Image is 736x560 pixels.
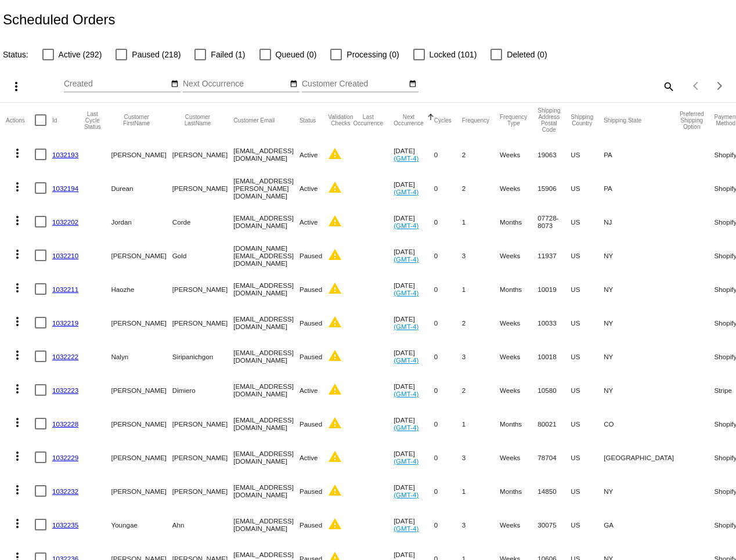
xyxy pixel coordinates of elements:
span: Deleted (0) [507,48,547,62]
mat-cell: 0 [434,474,462,508]
mat-cell: [DATE] [394,440,434,474]
mat-cell: Months [500,272,537,306]
mat-cell: [EMAIL_ADDRESS][DOMAIN_NAME] [233,508,300,541]
mat-cell: Nalyn [111,339,172,373]
mat-cell: NY [604,474,680,508]
a: 1032222 [52,353,78,360]
mat-icon: more_vert [10,281,24,295]
span: Active [300,218,318,226]
mat-cell: 0 [434,205,462,239]
mat-cell: [EMAIL_ADDRESS][DOMAIN_NAME] [233,306,300,339]
mat-cell: US [571,138,604,171]
mat-icon: warning [328,483,342,497]
mat-cell: 3 [462,339,500,373]
mat-cell: [PERSON_NAME] [172,474,233,508]
mat-cell: [DATE] [394,239,434,272]
mat-cell: US [571,407,604,440]
mat-cell: [DATE] [394,508,434,541]
mat-cell: Months [500,205,537,239]
mat-cell: [DATE] [394,474,434,508]
mat-cell: 0 [434,306,462,339]
a: 1032210 [52,252,78,259]
mat-cell: [DATE] [394,138,434,171]
mat-icon: more_vert [10,449,24,463]
a: (GMT-4) [394,424,418,431]
mat-cell: [GEOGRAPHIC_DATA] [604,440,680,474]
mat-icon: date_range [409,80,417,89]
a: (GMT-4) [394,289,418,297]
mat-cell: Weeks [500,440,537,474]
mat-cell: [PERSON_NAME] [111,407,172,440]
button: Change sorting for Status [300,117,316,124]
mat-cell: [DATE] [394,171,434,205]
mat-cell: [PERSON_NAME] [111,373,172,407]
mat-cell: Youngae [111,508,172,541]
mat-cell: Corde [172,205,233,239]
a: 1032219 [52,319,78,327]
mat-icon: more_vert [10,247,24,261]
mat-cell: Durean [111,171,172,205]
a: (GMT-4) [394,457,418,465]
mat-cell: 10580 [537,373,571,407]
mat-icon: warning [328,450,342,464]
mat-cell: NY [604,339,680,373]
mat-cell: Months [500,474,537,508]
mat-cell: [PERSON_NAME] [111,239,172,272]
span: Paused [300,487,322,495]
button: Change sorting for FrequencyType [500,114,527,127]
span: Paused (218) [132,48,181,62]
a: 1032211 [52,286,78,293]
mat-cell: [PERSON_NAME] [172,440,233,474]
a: (GMT-4) [394,491,418,498]
mat-cell: 1 [462,272,500,306]
button: Change sorting for ShippingCountry [571,114,593,127]
input: Next Occurrence [183,80,287,89]
mat-cell: 0 [434,239,462,272]
mat-cell: US [571,339,604,373]
span: Active [300,185,318,192]
mat-cell: [DATE] [394,339,434,373]
mat-icon: warning [328,214,342,228]
button: Previous page [685,74,708,97]
mat-cell: 0 [434,339,462,373]
span: Processing (0) [347,48,399,62]
mat-icon: more_vert [10,214,24,227]
mat-cell: 19063 [537,138,571,171]
mat-cell: 0 [434,440,462,474]
button: Change sorting for CustomerEmail [233,117,275,124]
mat-cell: [PERSON_NAME] [172,138,233,171]
mat-cell: [EMAIL_ADDRESS][DOMAIN_NAME] [233,272,300,306]
mat-cell: 0 [434,171,462,205]
mat-cell: Gold [172,239,233,272]
mat-cell: [DOMAIN_NAME][EMAIL_ADDRESS][DOMAIN_NAME] [233,239,300,272]
button: Change sorting for ShippingState [604,117,641,124]
a: 1032229 [52,454,78,461]
mat-icon: warning [328,281,342,295]
mat-cell: 80021 [537,407,571,440]
mat-cell: 0 [434,373,462,407]
mat-cell: [PERSON_NAME] [111,474,172,508]
mat-cell: 10018 [537,339,571,373]
mat-cell: 0 [434,407,462,440]
mat-cell: NY [604,239,680,272]
mat-cell: [PERSON_NAME] [111,138,172,171]
h2: Scheduled Orders [3,12,115,28]
mat-cell: 10033 [537,306,571,339]
mat-cell: 2 [462,373,500,407]
span: Active [300,151,318,158]
button: Change sorting for NextOccurrenceUtc [394,114,424,127]
mat-cell: Dimiero [172,373,233,407]
span: Paused [300,252,322,259]
mat-cell: Weeks [500,339,537,373]
mat-icon: warning [328,416,342,430]
span: Paused [300,286,322,293]
span: Paused [300,353,322,360]
mat-cell: NJ [604,205,680,239]
a: 1032228 [52,420,78,428]
button: Change sorting for Frequency [462,117,489,124]
mat-icon: more_vert [10,180,24,194]
mat-cell: Weeks [500,508,537,541]
mat-cell: NY [604,306,680,339]
mat-cell: US [571,440,604,474]
mat-cell: [EMAIL_ADDRESS][DOMAIN_NAME] [233,339,300,373]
